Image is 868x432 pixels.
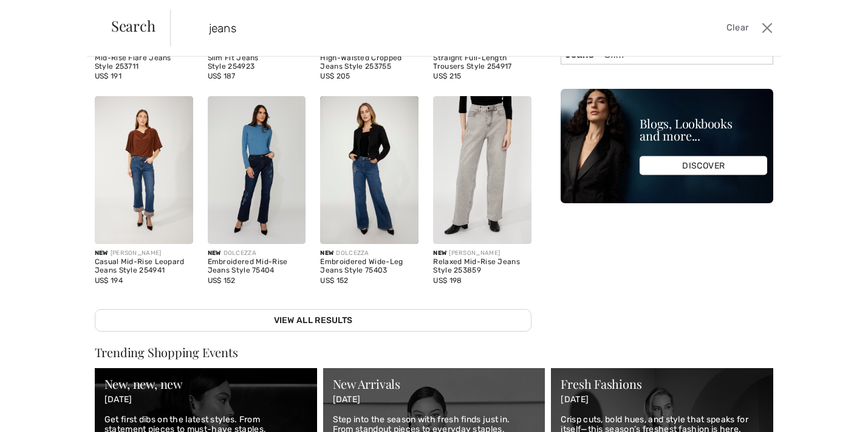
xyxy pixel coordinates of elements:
[95,96,193,244] img: Casual Mid-Rise Leopard Jeans Style 254941. Blue
[433,258,531,275] div: Relaxed Mid-Rise Jeans Style 253859
[433,96,531,244] img: Relaxed Mid-Rise Jeans Style 253859. LIGHT GREY
[95,72,121,80] span: US$ 191
[433,249,531,258] div: [PERSON_NAME]
[208,54,306,71] div: Slim Fit Jeans Style 254923
[208,249,221,257] span: New
[433,249,446,257] span: New
[208,249,306,258] div: DOLCEZZA
[320,249,333,257] span: New
[640,156,767,175] div: DISCOVER
[320,96,419,244] img: Embroidered Wide-Leg Jeans Style 75403. As sample
[95,249,193,258] div: [PERSON_NAME]
[95,258,193,275] div: Casual Mid-Rise Leopard Jeans Style 254941
[28,9,53,19] span: Help
[320,258,419,275] div: Embroidered Wide-Leg Jeans Style 75403
[111,18,155,33] span: Search
[758,18,776,38] button: Close
[561,89,773,203] img: Blogs, Lookbooks and more...
[208,258,306,275] div: Embroidered Mid-Rise Jeans Style 75404
[95,276,123,285] span: US$ 194
[561,378,764,390] div: Fresh Fashions
[433,72,461,80] span: US$ 215
[433,276,462,285] span: US$ 198
[208,72,236,80] span: US$ 187
[95,249,108,257] span: New
[640,117,767,142] div: Blogs, Lookbooks and more...
[208,276,236,285] span: US$ 152
[104,378,307,390] div: New, new, new
[95,54,193,71] div: Mid-Rise Flare Jeans Style 253711
[333,395,536,405] p: [DATE]
[320,72,350,80] span: US$ 205
[320,54,419,71] div: High-Waisted Cropped Jeans Style 253755
[320,276,348,285] span: US$ 152
[200,10,619,46] input: TYPE TO SEARCH
[433,54,531,71] div: Straight Full-Length Trousers Style 254917
[726,21,749,35] span: Clear
[95,309,532,332] a: View All Results
[333,378,536,390] div: New Arrivals
[95,346,774,358] div: Trending Shopping Events
[320,249,419,258] div: DOLCEZZA
[104,395,307,405] p: [DATE]
[208,96,306,244] img: Embroidered Mid-Rise Jeans Style 75404. As sample
[561,395,764,405] p: [DATE]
